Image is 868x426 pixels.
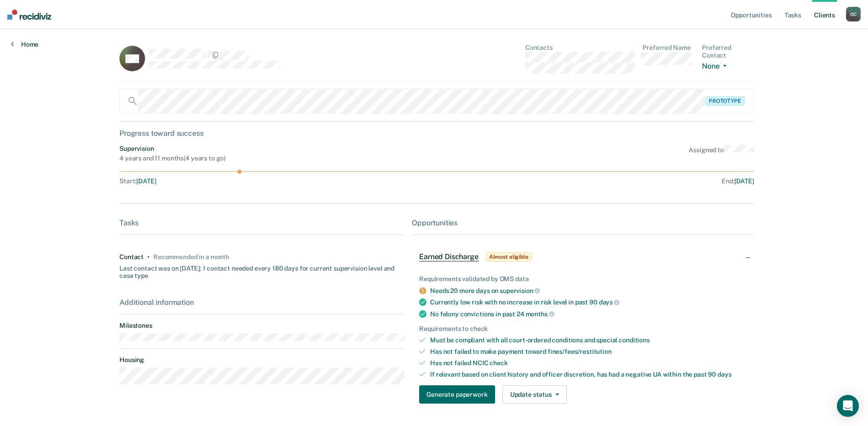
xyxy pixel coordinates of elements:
div: O C [846,7,861,21]
div: Tasks [119,218,404,227]
span: fines/fees/restitution [548,348,612,355]
div: Start : [119,177,437,185]
div: Supervision [119,145,226,153]
div: Earned DischargeAlmost eligible [412,242,754,272]
span: [DATE] [136,177,156,185]
button: Generate paperwork [419,385,495,404]
div: 4 years and 11 months ( 4 years to go ) [119,154,226,162]
div: Has not failed NCIC [430,359,747,367]
dt: Milestones [119,322,404,330]
div: Contact [119,253,144,261]
div: Last contact was on [DATE]; 1 contact needed every 180 days for current supervision level and cas... [119,261,404,280]
img: Recidiviz [7,10,51,20]
dt: Preferred Contact [702,44,754,59]
button: OC [846,7,861,21]
button: Update status [502,385,567,404]
dt: Housing [119,356,404,364]
span: check [490,359,507,367]
dt: Contacts [525,44,636,52]
dt: Preferred Name [642,44,695,52]
div: End : [441,177,754,185]
a: Navigate to form link [419,385,498,404]
div: Requirements validated by OMS data [419,275,747,283]
span: Earned Discharge [419,252,478,261]
div: Additional information [119,298,404,307]
span: days [717,371,731,378]
span: months [526,310,555,318]
span: [DATE] [734,177,754,185]
div: Currently low risk with no increase in risk level in past 90 [430,298,747,306]
div: Progress toward success [119,129,754,138]
div: Has not failed to make payment toward [430,348,747,356]
span: days [599,298,620,306]
div: Needs 20 more days on supervision [430,287,747,295]
a: Home [11,40,38,48]
div: Opportunities [412,218,754,227]
div: Requirements to check [419,325,747,333]
div: Recommended in a month [153,253,229,261]
div: • [147,253,150,261]
div: Assigned to [689,145,754,162]
div: If relevant based on client history and officer discretion, has had a negative UA within the past 90 [430,371,747,378]
div: Open Intercom Messenger [837,395,859,417]
span: conditions [619,336,650,344]
div: Must be compliant with all court-ordered conditions and special [430,336,747,344]
div: No felony convictions in past 24 [430,310,747,318]
span: Almost eligible [486,252,532,261]
button: None [702,62,730,72]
